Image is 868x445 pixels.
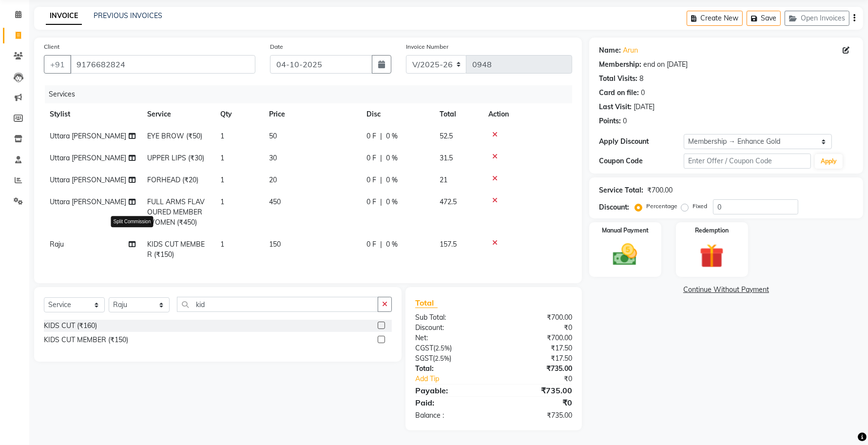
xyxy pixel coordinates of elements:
div: ₹0 [494,323,579,333]
div: ₹0 [508,374,579,384]
span: 0 F [366,131,376,141]
span: 1 [220,175,224,184]
th: Service [141,103,214,125]
div: Discount: [408,323,494,333]
div: ₹17.50 [494,353,579,364]
span: EYE BROW (₹50) [147,132,202,140]
span: | [380,175,382,185]
label: Client [44,42,59,51]
span: KIDS CUT MEMBER (₹150) [147,240,205,259]
div: ₹0 [494,397,579,408]
div: Points: [599,116,621,126]
div: Paid: [408,397,494,408]
label: Date [270,42,283,51]
span: 0 % [386,153,398,163]
span: Uttara [PERSON_NAME] [50,175,126,184]
span: 472.5 [440,197,457,206]
span: 1 [220,240,224,249]
label: Fixed [693,202,707,211]
th: Action [482,103,572,125]
a: Continue Without Payment [591,285,861,295]
div: Services [45,85,579,103]
div: Total Visits: [599,74,637,84]
label: Manual Payment [602,226,649,235]
div: Name: [599,45,621,56]
span: | [380,197,382,207]
div: 8 [639,74,643,84]
span: UPPER LIPS (₹30) [147,154,204,162]
span: FORHEAD (₹20) [147,175,198,184]
div: 0 [623,116,627,126]
div: Total: [408,364,494,374]
div: Coupon Code [599,156,684,166]
a: INVOICE [46,7,82,25]
div: ( ) [408,343,494,353]
span: Uttara [PERSON_NAME] [50,154,126,162]
div: Sub Total: [408,312,494,323]
span: 50 [269,132,277,140]
div: KIDS CUT (₹160) [44,321,97,331]
span: CGST [415,344,433,352]
span: | [380,131,382,141]
div: ₹700.00 [494,333,579,343]
span: 0 % [386,131,398,141]
label: Invoice Number [406,42,448,51]
span: 21 [440,175,447,184]
button: Apply [815,154,843,169]
th: Qty [214,103,263,125]
div: KIDS CUT MEMBER (₹150) [44,335,128,345]
span: Uttara [PERSON_NAME] [50,132,126,140]
span: 0 F [366,239,376,250]
span: Uttara [PERSON_NAME] [50,197,126,206]
span: Total [415,298,438,308]
div: Net: [408,333,494,343]
div: Payable: [408,385,494,396]
span: Raju [50,240,64,249]
div: Card on file: [599,88,639,98]
div: ( ) [408,353,494,364]
span: 20 [269,175,277,184]
div: ₹700.00 [494,312,579,323]
span: 0 % [386,197,398,207]
span: 450 [269,197,281,206]
th: Stylist [44,103,141,125]
a: PREVIOUS INVOICES [94,11,162,20]
span: 157.5 [440,240,457,249]
th: Disc [361,103,434,125]
div: ₹17.50 [494,343,579,353]
input: Search or Scan [177,297,378,312]
div: 0 [641,88,645,98]
div: Balance : [408,410,494,421]
span: SGST [415,354,433,363]
div: Service Total: [599,185,643,195]
img: _cash.svg [605,241,645,269]
div: Apply Discount [599,136,684,147]
div: ₹700.00 [647,185,673,195]
span: FULL ARMS FLAVOURED MEMBER WOMEN (₹450) [147,197,205,227]
span: 2.5% [435,354,449,362]
span: | [380,239,382,250]
span: 0 F [366,153,376,163]
button: Open Invoices [785,11,849,26]
div: Membership: [599,59,641,70]
span: 0 F [366,197,376,207]
button: Create New [687,11,743,26]
span: 0 F [366,175,376,185]
a: Arun [623,45,638,56]
th: Total [434,103,482,125]
div: Discount: [599,202,629,213]
label: Redemption [695,226,729,235]
span: 31.5 [440,154,453,162]
span: 1 [220,197,224,206]
div: ₹735.00 [494,385,579,396]
span: 30 [269,154,277,162]
label: Percentage [646,202,677,211]
div: Last Visit: [599,102,632,112]
div: end on [DATE] [643,59,688,70]
button: Save [747,11,781,26]
span: 0 % [386,239,398,250]
span: 1 [220,132,224,140]
input: Enter Offer / Coupon Code [684,154,811,169]
div: ₹735.00 [494,364,579,374]
img: _gift.svg [692,241,732,271]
